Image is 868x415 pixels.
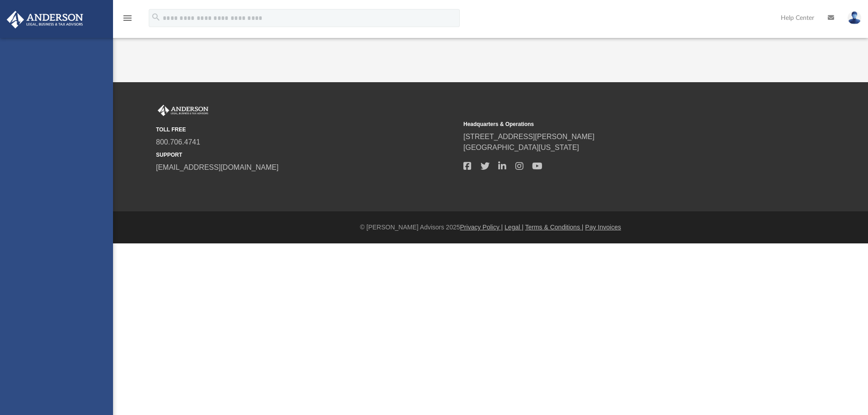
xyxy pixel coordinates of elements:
a: [STREET_ADDRESS][PERSON_NAME] [463,133,594,140]
i: menu [122,13,133,23]
a: Legal | [505,224,524,231]
img: Anderson Advisors Platinum Portal [4,11,86,28]
a: 800.706.4741 [156,138,200,146]
div: © [PERSON_NAME] Advisors 2025 [113,223,868,232]
small: SUPPORT [156,151,457,159]
a: [EMAIL_ADDRESS][DOMAIN_NAME] [156,163,278,171]
small: TOLL FREE [156,126,457,134]
a: Pay Invoices [585,224,621,231]
a: menu [122,17,133,23]
a: Privacy Policy | [460,224,503,231]
img: User Pic [848,11,861,24]
img: Anderson Advisors Platinum Portal [156,105,210,117]
a: [GEOGRAPHIC_DATA][US_STATE] [463,144,579,151]
small: Headquarters & Operations [463,120,764,128]
i: search [151,12,161,22]
a: Terms & Conditions | [525,224,584,231]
